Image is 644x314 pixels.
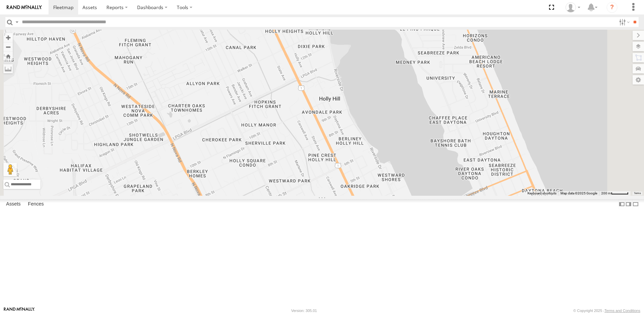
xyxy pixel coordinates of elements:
a: Visit our Website [4,307,35,314]
button: Map Scale: 200 m per 48 pixels [599,191,631,196]
button: Keyboard shortcuts [527,191,556,196]
button: Zoom Home [3,52,13,61]
label: Assets [3,199,24,209]
a: Terms and Conditions [605,309,640,313]
span: 200 m [601,191,611,195]
button: Drag Pegman onto the map to open Street View [3,163,17,176]
label: Map Settings [633,75,644,85]
a: Terms [634,192,641,195]
label: Fences [25,199,47,209]
label: Dock Summary Table to the Left [618,199,625,209]
i: ? [607,2,617,13]
button: Zoom out [3,42,13,52]
label: Hide Summary Table [632,199,639,209]
div: Version: 305.01 [291,309,317,313]
span: Map data ©2025 Google [560,191,597,195]
label: Measure [3,64,13,73]
img: rand-logo.svg [7,5,42,10]
label: Search Query [14,17,20,27]
label: Dock Summary Table to the Right [625,199,632,209]
div: Thomas Crowe [563,2,583,12]
label: Search Filter Options [616,17,631,27]
div: © Copyright 2025 - [573,309,640,313]
button: Zoom in [3,33,13,42]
